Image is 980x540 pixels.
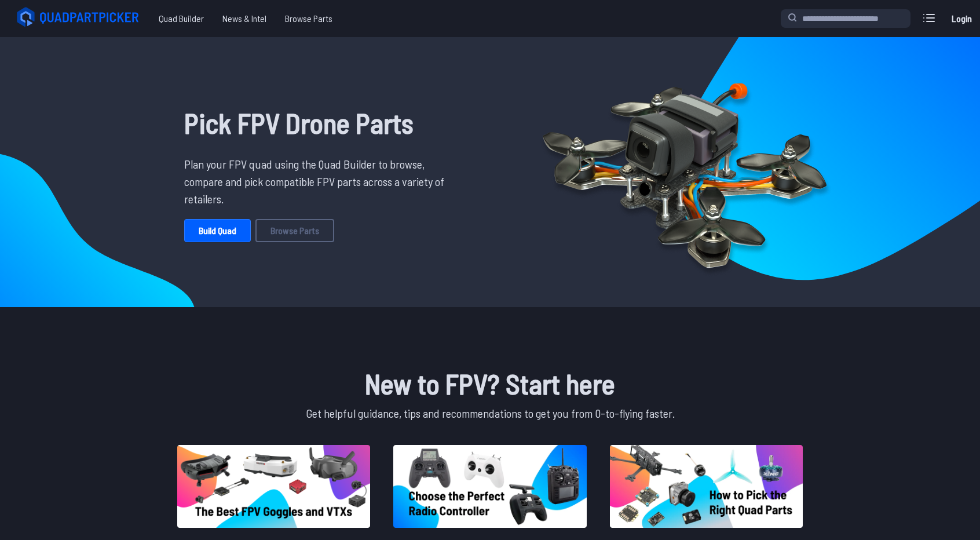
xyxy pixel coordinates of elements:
[184,219,251,242] a: Build Quad
[610,445,803,528] img: image of post
[255,219,334,242] a: Browse Parts
[175,363,805,404] h1: New to FPV? Start here
[276,7,342,30] a: Browse Parts
[184,155,453,207] p: Plan your FPV quad using the Quad Builder to browse, compare and pick compatible FPV parts across...
[213,7,276,30] a: News & Intel
[184,102,453,144] h1: Pick FPV Drone Parts
[393,445,586,528] img: image of post
[518,56,851,288] img: Quadcopter
[149,7,213,30] a: Quad Builder
[175,404,805,422] p: Get helpful guidance, tips and recommendations to get you from 0-to-flying faster.
[948,7,975,30] a: Login
[177,445,370,528] img: image of post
